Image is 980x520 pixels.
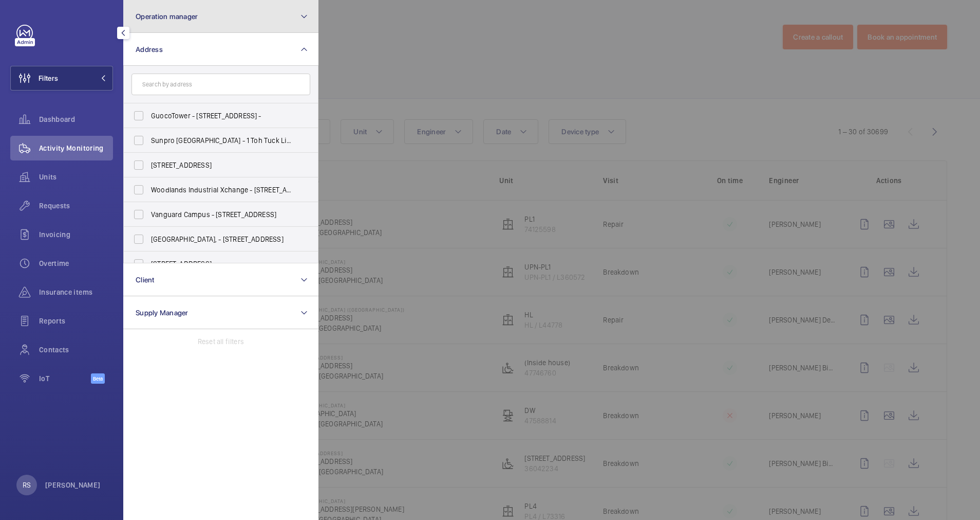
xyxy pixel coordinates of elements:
[39,287,113,297] span: Insurance items
[39,373,91,384] span: IoT
[91,373,105,384] span: Beta
[39,114,113,124] span: Dashboard
[39,229,113,240] span: Invoicing
[45,480,101,490] p: [PERSON_NAME]
[39,316,113,326] span: Reports
[39,73,58,83] span: Filters
[39,172,113,182] span: Units
[39,345,113,355] span: Contacts
[10,66,113,91] button: Filters
[23,480,31,490] p: RS
[39,143,113,153] span: Activity Monitoring
[39,201,113,211] span: Requests
[39,258,113,268] span: Overtime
